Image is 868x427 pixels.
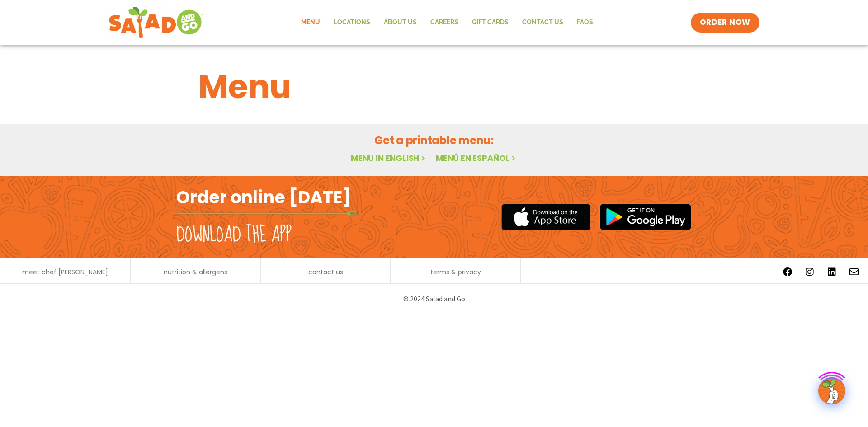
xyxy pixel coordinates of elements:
[430,269,481,275] a: terms & privacy
[308,269,343,275] a: contact us
[424,12,465,33] a: Careers
[176,186,351,208] h2: Order online [DATE]
[436,152,517,164] a: Menú en español
[515,12,570,33] a: Contact Us
[465,12,515,33] a: GIFT CARDS
[198,62,670,111] h1: Menu
[294,12,600,33] nav: Menu
[377,12,424,33] a: About Us
[108,5,204,41] img: new-SAG-logo-768×292
[176,222,292,248] h2: Download the app
[501,202,590,232] img: appstore
[327,12,377,33] a: Locations
[181,293,687,305] p: © 2024 Salad and Go
[22,269,108,275] a: meet chef [PERSON_NAME]
[198,132,670,148] h2: Get a printable menu:
[176,211,357,216] img: fork
[570,12,600,33] a: FAQs
[691,13,759,33] a: ORDER NOW
[164,269,227,275] a: nutrition & allergens
[700,17,750,28] span: ORDER NOW
[351,152,427,164] a: Menu in English
[599,203,692,230] img: google_play
[294,12,327,33] a: Menu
